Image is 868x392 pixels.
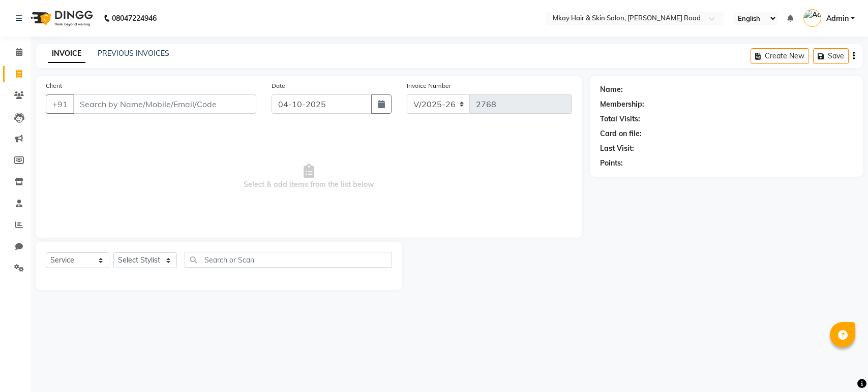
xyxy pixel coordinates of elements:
div: Total Visits: [600,114,640,124]
span: Admin [826,13,849,24]
div: Card on file: [600,128,642,139]
div: Last Visit: [600,143,634,154]
input: Search by Name/Mobile/Email/Code [73,94,256,114]
input: Search or Scan [185,252,392,268]
div: Name: [600,84,623,95]
button: Create New [751,48,809,64]
button: Save [813,48,849,64]
img: logo [26,4,96,32]
div: Membership: [600,99,644,110]
label: Client [46,81,62,90]
a: PREVIOUS INVOICES [98,49,169,58]
a: INVOICE [48,45,85,63]
b: 08047224946 [112,4,157,32]
label: Invoice Number [407,81,451,90]
div: Points: [600,158,623,169]
img: Admin [803,9,821,27]
button: +91 [46,94,74,114]
label: Date [272,81,285,90]
span: Select & add items from the list below [46,126,572,227]
iframe: chat widget [825,351,858,382]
